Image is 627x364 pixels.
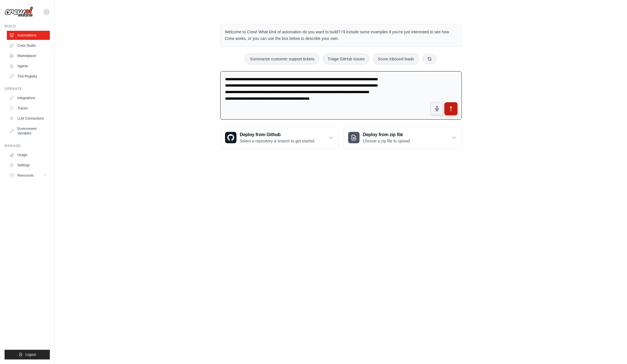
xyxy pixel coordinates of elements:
h3: Deploy from zip file [363,131,411,138]
a: Usage [7,150,50,159]
a: Integrations [7,93,50,103]
span: Resources [17,173,34,178]
iframe: Chat Widget [599,337,627,364]
button: Logout [5,350,50,359]
div: Build [5,24,50,28]
p: Choose a zip file to upload. [363,138,411,144]
button: Summarize customer support tickets [245,54,319,64]
a: Marketplace [7,51,50,60]
div: Operate [5,87,50,91]
div: Manage [5,144,50,148]
span: Logout [25,352,36,357]
a: Environment Variables [7,124,50,138]
button: Triage GitHub issues [323,54,369,64]
a: LLM Connections [7,114,50,123]
button: Resources [7,171,50,180]
a: Crew Studio [7,41,50,50]
p: Select a repository & branch to get started. [240,138,315,144]
img: Logo [5,7,33,17]
p: Welcome to Crew! What kind of automation do you want to build? I'll include some examples if you'... [225,29,457,42]
a: Automations [7,31,50,40]
button: Score inbound leads [373,54,419,64]
h3: Deploy from Github [240,131,315,138]
a: Settings [7,161,50,170]
a: Traces [7,104,50,113]
a: Tool Registry [7,72,50,81]
a: Agents [7,62,50,71]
